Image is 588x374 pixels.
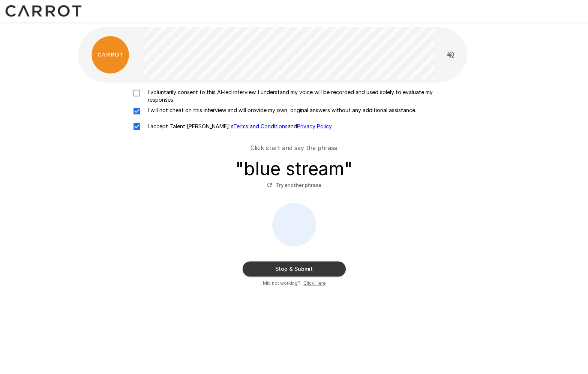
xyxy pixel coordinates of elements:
button: Stop & Submit [243,261,346,276]
a: Privacy Policy [297,123,331,129]
p: I will not cheat on this interview and will provide my own, original answers without any addition... [145,107,416,114]
p: I accept Talent [PERSON_NAME]'s and . [145,123,333,130]
span: Mic not working? [263,279,300,287]
u: Click Here [303,280,325,286]
p: Click start and say the phrase [250,143,337,152]
a: Terms and Conditions [233,123,288,129]
p: I voluntarily consent to this AI-led interview. I understand my voice will be recorded and used s... [145,89,459,104]
img: carrot_logo.png [91,36,129,74]
h3: " blue stream " [235,158,352,179]
button: Try another phrase [265,179,323,191]
button: Read questions aloud [443,47,458,62]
